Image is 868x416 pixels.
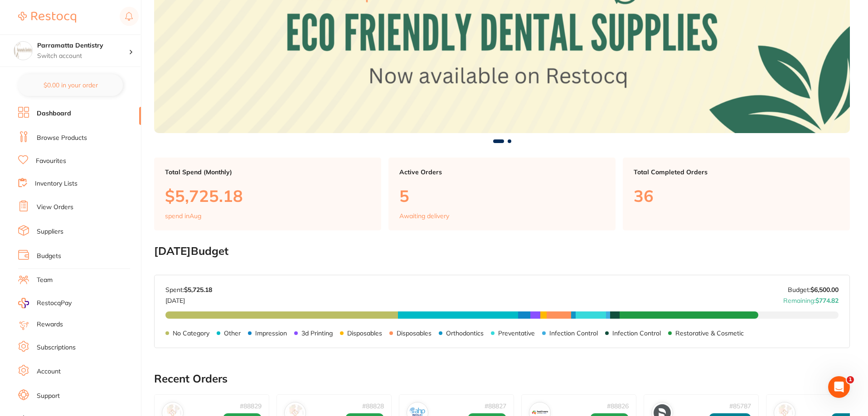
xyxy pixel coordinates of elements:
strong: $774.82 [815,296,839,305]
a: Favourites [36,157,66,166]
strong: $5,725.18 [184,286,212,294]
p: # 88827 [485,402,506,410]
p: Active Orders [399,168,605,176]
p: # 88826 [607,402,629,410]
p: $5,725.18 [165,186,370,205]
p: 36 [634,186,839,205]
a: Total Completed Orders36 [623,158,850,231]
a: Total Spend (Monthly)$5,725.18spend inAug [154,158,381,231]
p: Spent: [165,286,212,293]
a: Restocq Logo [18,7,76,28]
p: # 88829 [240,402,262,410]
a: Dashboard [37,109,71,118]
p: Infection Control [612,330,661,337]
a: Budgets [37,252,61,261]
p: Awaiting delivery [399,212,449,220]
a: Subscriptions [37,343,76,352]
strong: $6,500.00 [810,286,839,294]
a: RestocqPay [18,298,72,308]
img: Restocq Logo [18,12,76,23]
a: Browse Products [37,134,87,143]
button: $0.00 in your order [18,74,123,96]
p: Impression [255,330,287,337]
p: Budget: [788,286,839,293]
h2: Recent Orders [154,373,850,385]
p: Total Completed Orders [634,168,839,176]
p: Infection Control [549,330,598,337]
span: 1 [847,376,854,383]
p: Orthodontics [446,330,484,337]
p: 3d Printing [301,330,333,337]
a: Support [37,392,60,401]
p: # 85787 [729,402,751,410]
a: View Orders [37,203,73,212]
p: Disposables [397,330,432,337]
p: 5 [399,186,605,205]
p: # 88828 [362,402,384,410]
h2: [DATE] Budget [154,245,850,258]
p: Other [224,330,241,337]
img: RestocqPay [18,298,29,308]
iframe: Intercom live chat [828,376,850,398]
a: Inventory Lists [35,179,78,188]
p: spend in Aug [165,212,201,220]
p: [DATE] [165,293,212,304]
a: Rewards [37,320,63,329]
a: Active Orders5Awaiting delivery [388,158,616,231]
a: Team [37,276,53,285]
a: Account [37,367,61,376]
p: Switch account [37,52,129,61]
p: Disposables [347,330,382,337]
img: Parramatta Dentistry [14,42,32,60]
h4: Parramatta Dentistry [37,41,129,50]
p: Remaining: [783,293,839,304]
a: Suppliers [37,227,63,236]
span: RestocqPay [37,299,72,308]
p: Restorative & Cosmetic [675,330,744,337]
p: Preventative [498,330,535,337]
p: No Category [173,330,209,337]
p: Total Spend (Monthly) [165,168,370,176]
